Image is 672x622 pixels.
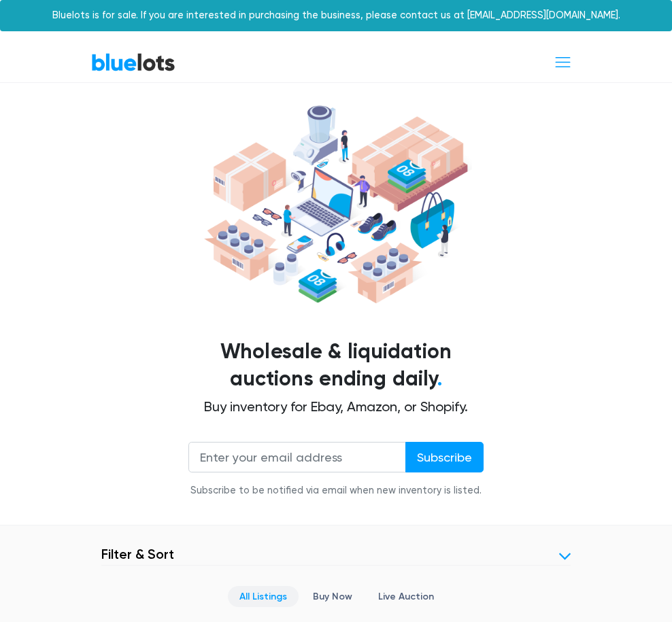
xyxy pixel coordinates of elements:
[188,483,484,498] div: Subscribe to be notified via email when new inventory is listed.
[200,100,472,309] img: hero-ee84e7d0318cb26816c560f6b4441b76977f77a177738b4e94f68c95b2b83dbb.png
[188,442,406,472] input: Enter your email address
[405,442,484,472] input: Subscribe
[91,52,175,72] a: BlueLots
[101,546,174,562] h3: Filter & Sort
[101,339,571,393] h1: Wholesale & liquidation auctions ending daily
[101,398,571,415] h2: Buy inventory for Ebay, Amazon, or Shopify.
[301,586,364,607] a: Buy Now
[367,586,446,607] a: Live Auction
[545,50,581,75] button: Toggle navigation
[437,366,442,391] span: .
[228,586,299,607] a: All Listings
